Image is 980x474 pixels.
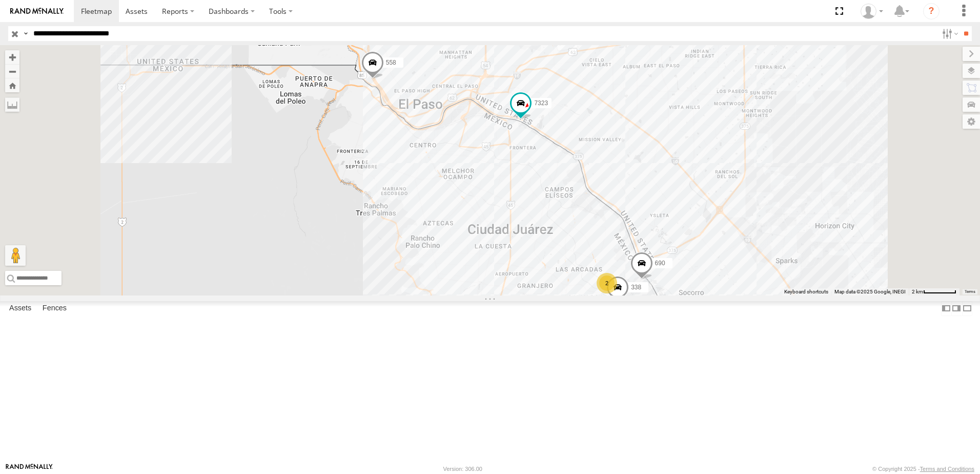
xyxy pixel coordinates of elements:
div: omar hernandez [857,4,887,19]
button: Zoom out [5,64,19,78]
label: Dock Summary Table to the Right [951,301,962,316]
label: Dock Summary Table to the Left [941,301,951,316]
i: ? [923,3,940,19]
label: Measure [5,97,19,112]
label: Search Filter Options [938,26,960,41]
label: Map Settings [963,114,980,129]
span: 558 [386,59,396,66]
label: Fences [37,301,72,315]
a: Terms and Conditions [920,466,974,472]
div: Version: 306.00 [443,466,482,472]
a: Visit our Website [6,464,53,474]
img: rand-logo.svg [10,8,64,15]
label: Hide Summary Table [962,301,972,316]
span: 690 [655,260,665,267]
button: Zoom Home [5,78,19,92]
div: © Copyright 2025 - [872,466,974,472]
span: Map data ©2025 Google, INEGI [834,289,906,294]
a: Terms (opens in new tab) [965,290,975,294]
span: 2 km [912,289,923,294]
button: Drag Pegman onto the map to open Street View [5,245,26,266]
button: Map Scale: 2 km per 61 pixels [909,288,959,295]
span: 338 [631,284,641,291]
button: Zoom in [5,50,19,64]
div: 2 [597,273,617,293]
label: Assets [4,301,36,315]
button: Keyboard shortcuts [784,288,828,295]
span: 7323 [534,100,548,107]
label: Search Query [22,26,30,41]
